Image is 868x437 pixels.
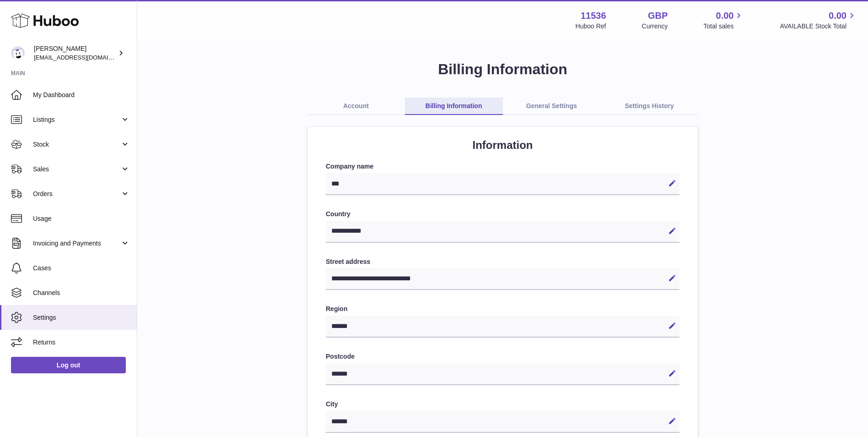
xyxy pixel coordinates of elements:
[33,313,130,322] span: Settings
[307,98,405,115] a: Account
[600,98,698,115] a: Settings History
[33,190,120,198] span: Orders
[33,264,130,273] span: Cases
[33,289,130,297] span: Channels
[703,22,744,31] span: Total sales
[716,10,734,22] span: 0.00
[33,239,120,248] span: Invoicing and Payments
[152,60,853,79] h1: Billing Information
[326,305,679,313] label: Region
[33,91,130,99] span: My Dashboard
[405,98,503,115] a: Billing Information
[33,214,130,223] span: Usage
[11,46,25,60] img: internalAdmin-11536@internal.huboo.com
[33,115,120,124] span: Listings
[326,138,679,153] h2: Information
[576,22,606,31] div: Huboo Ref
[34,44,116,62] div: [PERSON_NAME]
[648,10,668,22] strong: GBP
[780,22,857,31] span: AVAILABLE Stock Total
[780,10,857,31] a: 0.00 AVAILABLE Stock Total
[11,357,126,373] a: Log out
[581,10,606,22] strong: 11536
[326,162,679,171] label: Company name
[33,165,120,174] span: Sales
[326,400,679,409] label: City
[33,338,130,347] span: Returns
[326,210,679,218] label: Country
[34,54,135,61] span: [EMAIL_ADDRESS][DOMAIN_NAME]
[326,257,679,266] label: Street address
[33,140,120,149] span: Stock
[326,352,679,361] label: Postcode
[642,22,668,31] div: Currency
[703,10,744,31] a: 0.00 Total sales
[829,10,846,22] span: 0.00
[503,98,601,115] a: General Settings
